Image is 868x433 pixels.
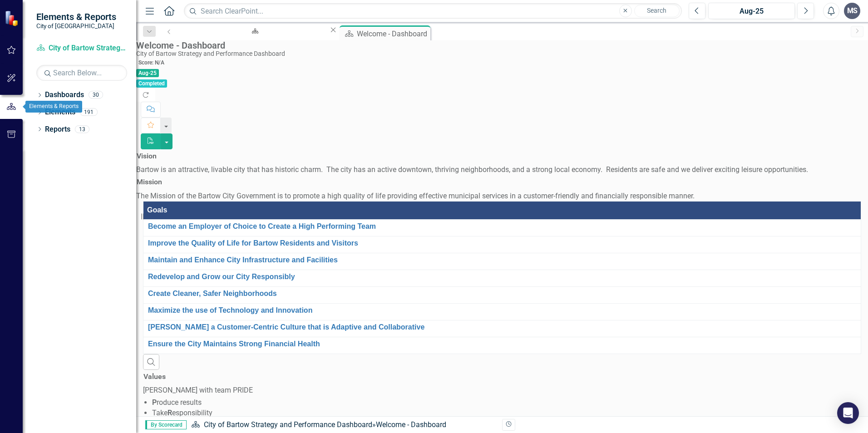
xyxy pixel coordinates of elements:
[152,408,861,418] li: Take esponsibility
[376,420,446,429] div: Welcome - Dashboard
[178,25,329,37] a: City of Bartow Strategy and Performance Dashboard
[36,43,127,54] a: City of Bartow Strategy and Performance Dashboard
[647,7,666,14] span: Search
[634,5,680,17] button: Search
[45,124,70,135] a: Reports
[148,239,856,247] a: Improve the Quality of Life for Bartow Residents and Visitors
[148,256,856,264] a: Maintain and Enhance City Infrastructure and Facilities
[837,402,859,424] div: Open Intercom Messenger
[89,91,103,99] div: 30
[148,306,856,315] a: Maximize the use of Technology and Innovation
[136,50,863,57] div: City of Bartow Strategy and Performance Dashboard
[36,22,116,30] small: City of [GEOGRAPHIC_DATA]
[137,178,162,186] h3: Mission
[148,323,856,331] a: [PERSON_NAME] a Customer-Centric Culture that is Adaptive and Collaborative
[36,65,127,81] input: Search Below...
[148,222,856,231] a: Become an Employer of Choice to Create a High Performing Team
[711,6,792,17] div: Aug-25
[148,290,856,298] a: Create Cleaner, Safer Neighborhoods
[45,90,84,100] a: Dashboards
[152,398,861,408] li: roduce results
[204,420,372,429] a: City of Bartow Strategy and Performance Dashboard
[75,125,89,133] div: 13
[844,3,860,19] button: MS
[36,11,116,22] span: Elements & Reports
[80,108,98,116] div: 191
[137,152,157,160] h3: Vision
[25,101,82,113] div: Elements & Reports
[148,340,856,348] a: Ensure the City Maintains Strong Financial Health
[143,373,166,381] h3: Values
[136,165,808,175] p: Bartow is an attractive, livable city that has historic charm. The city has an active downtown, t...
[708,3,795,19] button: Aug-25
[148,273,856,281] a: Redevelop and Grow our City Responsibly
[191,420,495,430] div: »
[136,191,695,202] p: The Mission of the Bartow City Government is to promote a high quality of life providing effectiv...
[136,59,167,67] span: Score: N/A
[357,28,428,39] div: Welcome - Dashboard
[145,420,187,429] span: By Scorecard
[143,385,861,396] p: [PERSON_NAME] with team PRIDE
[152,398,157,407] strong: P
[184,3,682,19] input: Search ClearPoint...
[136,79,167,88] span: Completed
[136,40,863,50] div: Welcome - Dashboard
[187,34,321,45] div: City of Bartow Strategy and Performance Dashboard
[5,10,20,26] img: ClearPoint Strategy
[168,408,172,417] strong: R
[136,69,159,77] span: Aug-25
